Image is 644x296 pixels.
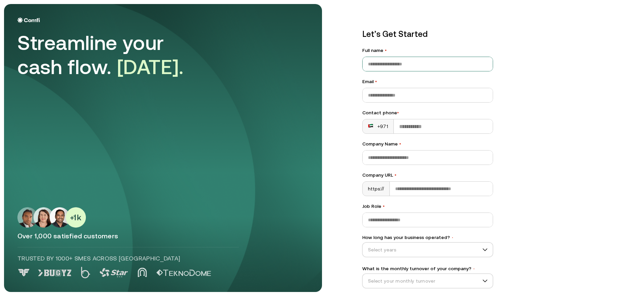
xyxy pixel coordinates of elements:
[138,268,147,277] img: Logo 4
[362,78,493,85] label: Email
[397,110,399,115] span: •
[17,254,239,263] p: Trusted by 1000+ SMEs across [GEOGRAPHIC_DATA]
[362,265,493,272] label: What is the monthly turnover of your company?
[38,270,71,276] img: Logo 1
[363,182,390,196] div: https://
[368,123,388,130] div: +971
[362,203,493,210] label: Job Role
[17,31,205,79] div: Streamline your cash flow.
[362,47,493,54] label: Full name
[117,55,184,78] span: [DATE].
[362,140,493,147] label: Company Name
[17,269,30,277] img: Logo 0
[362,28,493,40] p: Let’s Get Started
[375,79,377,84] span: •
[100,268,128,277] img: Logo 3
[362,109,493,116] div: Contact phone
[81,267,90,278] img: Logo 2
[399,141,401,146] span: •
[362,172,493,179] label: Company URL
[394,172,396,178] span: •
[473,267,475,271] span: •
[17,232,309,240] p: Over 1,000 satisfied customers
[385,48,387,53] span: •
[451,235,454,240] span: •
[156,270,211,276] img: Logo 5
[383,203,385,209] span: •
[17,17,40,23] img: Logo
[362,234,493,241] label: How long has your business operated?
